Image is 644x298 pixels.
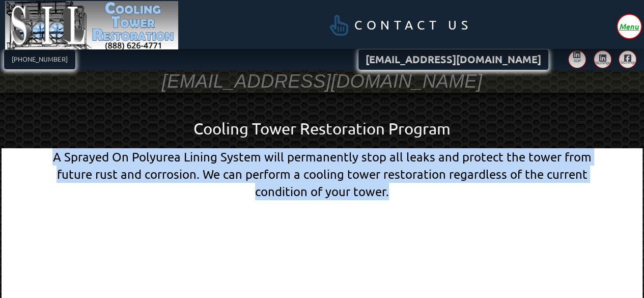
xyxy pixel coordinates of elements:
h3: [EMAIL_ADDRESS][DOMAIN_NAME] [162,69,483,94]
span: Contact Us [354,19,472,32]
a: RDP [568,50,586,68]
span: SILinings [595,61,607,65]
span: RDP [574,59,581,63]
span: Menu [619,22,639,30]
a: [EMAIL_ADDRESS][DOMAIN_NAME] [358,49,548,70]
a: [PHONE_NUMBER] [4,50,76,69]
span: SILinings [621,60,633,64]
a: Contact Us [309,8,487,42]
h1: Cooling Tower Restoration Program [34,118,610,140]
div: A Sprayed On Polyurea Lining System will permanently stop all leaks and protect the tower from fu... [34,148,610,200]
a: SILinings [619,50,636,68]
a: SILinings [594,50,611,68]
span: [EMAIL_ADDRESS][DOMAIN_NAME] [366,55,541,65]
span: [PHONE_NUMBER] [12,56,67,63]
div: Toggle Off Canvas Content [618,15,641,38]
img: Image [5,1,179,50]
